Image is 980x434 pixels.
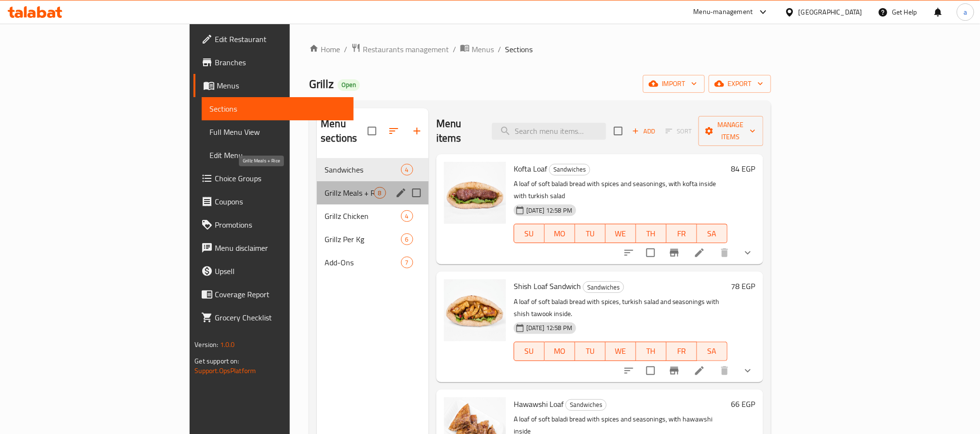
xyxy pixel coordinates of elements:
[575,342,606,361] button: TU
[317,228,429,251] div: Grillz Per Kg6
[401,212,413,221] span: 4
[382,119,405,143] span: Sort sections
[362,121,382,141] span: Select all sections
[215,33,345,45] span: Edit Restaurant
[202,144,353,167] a: Edit Menu
[617,359,640,382] button: sort-choices
[522,323,576,333] span: [DATE] 12:58 PM
[640,344,663,358] span: TH
[609,344,632,358] span: WE
[617,241,640,264] button: sort-choices
[697,342,728,361] button: SA
[202,97,353,120] a: Sections
[215,57,345,68] span: Branches
[736,241,759,264] button: show more
[713,359,736,382] button: delete
[220,338,235,351] span: 1.0.0
[964,7,967,17] span: a
[514,397,564,411] span: Hawawshi Loaf
[325,257,401,268] span: Add-Ons
[401,165,413,174] span: 4
[545,342,575,361] button: MO
[394,186,408,200] button: edit
[631,126,657,137] span: Add
[736,359,759,382] button: show more
[701,344,724,358] span: SA
[583,282,624,293] span: Sandwiches
[193,306,353,329] a: Grocery Checklist
[317,181,429,204] div: Grillz Meals + Rice8edit
[209,149,345,161] span: Edit Menu
[640,361,661,381] span: Select to update
[317,158,429,181] div: Sandwiches4
[663,241,686,264] button: Branch-specific-item
[405,119,429,143] button: Add section
[731,279,756,293] h6: 78 EGP
[194,355,239,367] span: Get support on:
[374,188,386,198] span: 8
[215,173,345,184] span: Choice Groups
[731,397,756,411] h6: 66 EGP
[444,162,506,224] img: Kofta Loaf
[363,43,449,55] span: Restaurants management
[317,251,429,274] div: Add-Ons7
[549,227,571,241] span: MO
[799,7,862,17] div: [GEOGRAPHIC_DATA]
[628,124,659,139] span: Add item
[514,224,545,243] button: SU
[731,162,756,175] h6: 84 EGP
[215,312,345,323] span: Grocery Checklist
[643,75,705,93] button: import
[401,235,413,244] span: 6
[716,78,763,90] span: export
[609,227,632,241] span: WE
[640,243,661,263] span: Select to update
[742,247,754,259] svg: Show Choices
[667,224,697,243] button: FR
[670,227,693,241] span: FR
[549,164,590,175] span: Sandwiches
[514,279,581,293] span: Shish Loaf Sandwich
[498,43,501,55] li: /
[514,296,728,320] p: A loaf of soft baladi bread with spices, turkish salad and seasonings with shish tawook inside.
[575,224,606,243] button: TU
[202,120,353,144] a: Full Menu View
[401,164,413,175] div: items
[401,258,413,267] span: 7
[325,210,401,222] div: Grillz Chicken
[514,178,728,202] p: A loaf of soft baladi bread with spices and seasonings, with kofta inside with turkish salad
[659,124,698,139] span: Select section first
[317,204,429,228] div: Grillz Chicken4
[325,164,401,175] span: Sandwiches
[194,338,218,351] span: Version:
[742,365,754,376] svg: Show Choices
[351,43,449,56] a: Restaurants management
[694,6,753,18] div: Menu-management
[698,116,763,146] button: Manage items
[215,196,345,207] span: Coupons
[215,289,345,300] span: Coverage Report
[545,224,575,243] button: MO
[697,224,728,243] button: SA
[215,265,345,277] span: Upsell
[670,344,693,358] span: FR
[492,123,606,140] input: search
[628,124,659,139] button: Add
[436,116,480,145] h2: Menu items
[608,121,628,141] span: Select section
[325,233,401,245] span: Grillz Per Kg
[374,187,386,199] div: items
[453,43,456,55] li: /
[215,219,345,231] span: Promotions
[444,279,506,341] img: Shish Loaf Sandwich
[401,233,413,245] div: items
[579,227,602,241] span: TU
[514,342,545,361] button: SU
[209,103,345,115] span: Sections
[401,210,413,222] div: items
[667,342,697,361] button: FR
[694,365,705,376] a: Edit menu item
[636,224,667,243] button: TH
